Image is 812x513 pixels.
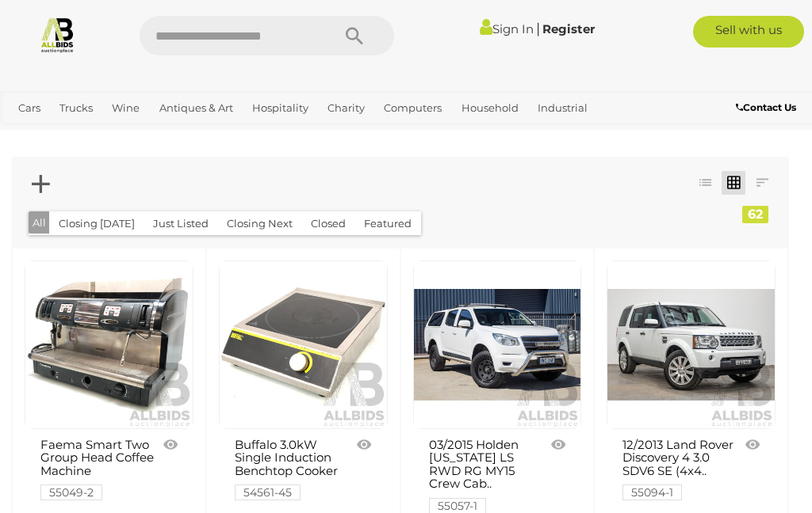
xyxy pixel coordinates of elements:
[49,211,144,236] button: Closing [DATE]
[736,99,800,116] a: Contact Us
[53,95,99,121] a: Trucks
[536,20,540,37] span: |
[219,260,388,429] a: Buffalo 3.0kW Single Induction Benchtop Cooker
[693,16,804,47] a: Sell with us
[217,211,302,236] button: Closing Next
[105,95,146,121] a: Wine
[531,95,594,121] a: Industrial
[12,121,74,147] a: Jewellery
[301,211,355,236] button: Closed
[39,16,76,53] img: Allbids.com.au
[144,211,218,236] button: Just Listed
[622,439,741,500] a: 12/2013 Land Rover Discovery 4 3.0 SDV6 SE (4x4.. 55094-1
[25,260,193,429] a: Faema Smart Two Group Head Coffee Machine
[377,95,448,121] a: Computers
[246,95,315,121] a: Hospitality
[607,260,776,429] a: 12/2013 Land Rover Discovery 4 3.0 SDV6 SE (4x4) MY13 4D Wagon Fuji White Turbo Diesel 3.0L - 7 s...
[182,121,307,147] a: [GEOGRAPHIC_DATA]
[429,439,547,512] a: 03/2015 Holden [US_STATE] LS RWD RG MY15 Crew Cab.. 55057-1
[235,439,353,500] a: Buffalo 3.0kW Single Induction Benchtop Cooker 54561-45
[455,95,525,121] a: Household
[80,121,123,147] a: Office
[542,21,595,36] a: Register
[736,101,796,113] b: Contact Us
[153,95,239,121] a: Antiques & Art
[12,95,47,121] a: Cars
[315,16,394,55] button: Search
[480,21,534,36] a: Sign In
[321,95,371,121] a: Charity
[29,211,50,234] button: All
[354,211,421,236] button: Featured
[413,260,582,429] a: 03/2015 Holden Colorado LS RWD RG MY15 Crew Cab P/Up White 2.8L
[129,121,174,147] a: Sports
[40,439,159,500] a: Faema Smart Two Group Head Coffee Machine 55049-2
[742,206,768,223] div: 62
